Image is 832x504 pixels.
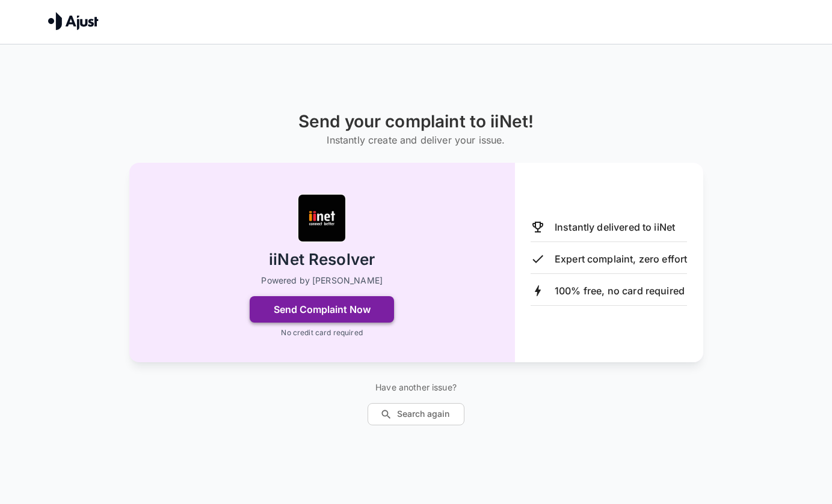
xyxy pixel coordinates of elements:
h1: Send your complaint to iiNet! [298,112,534,132]
p: Expert complaint, zero effort [555,252,687,266]
p: Have another issue? [368,381,464,393]
img: iiNet [298,194,346,242]
img: Ajust [48,12,99,30]
button: Search again [368,403,464,425]
p: 100% free, no card required [555,284,685,298]
p: Instantly delivered to iiNet [555,220,675,234]
p: No credit card required [281,327,362,338]
h2: iiNet Resolver [269,249,375,270]
button: Send Complaint Now [250,296,394,323]
h6: Instantly create and deliver your issue. [298,132,534,148]
p: Powered by [PERSON_NAME] [261,275,383,287]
